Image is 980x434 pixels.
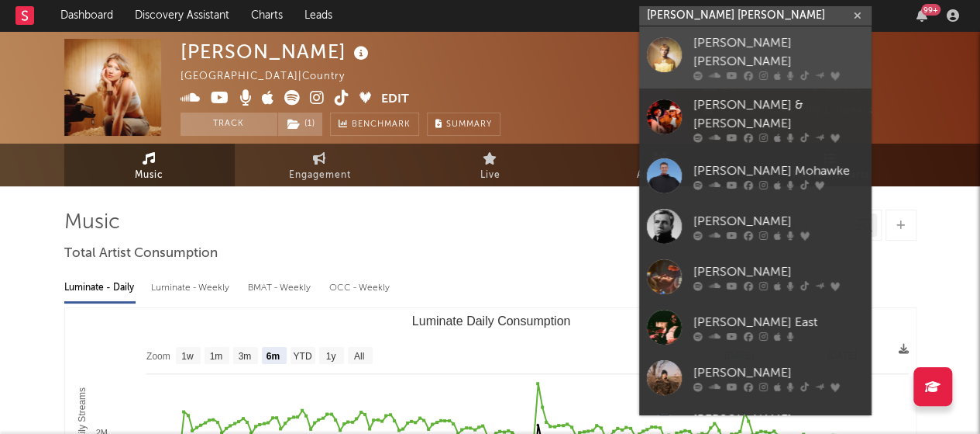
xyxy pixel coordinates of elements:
text: Zoom [146,351,170,362]
text: 1y [325,351,335,362]
a: [PERSON_NAME] [639,201,872,252]
div: Luminate - Daily [64,275,136,301]
div: [PERSON_NAME] [PERSON_NAME] [693,34,864,71]
span: Live [480,166,500,185]
button: (1) [278,113,322,136]
text: 6m [266,351,279,362]
a: [PERSON_NAME] East [639,302,872,352]
div: [PERSON_NAME] East [693,313,864,332]
div: [PERSON_NAME] Mohawke [693,161,864,180]
text: 3m [238,351,251,362]
span: Summary [446,120,492,129]
text: 1w [181,351,194,362]
button: Track [181,113,277,136]
span: Music [135,166,163,185]
span: ( 1 ) [277,113,323,136]
span: Total Artist Consumption [64,245,218,263]
text: 1m [209,351,222,362]
div: BMAT - Weekly [248,275,314,301]
span: 13,453,463 Monthly Listeners [703,106,873,116]
a: Benchmark [330,113,419,136]
span: Audience [637,166,684,185]
div: [PERSON_NAME] & [PERSON_NAME] [693,96,864,134]
span: Engagement [289,166,351,185]
div: [PERSON_NAME] [693,212,864,231]
text: All [353,351,363,362]
div: [GEOGRAPHIC_DATA] | Country [181,68,363,86]
a: [PERSON_NAME] Mohawke [639,151,872,201]
input: Search for artists [639,6,872,26]
button: Edit [381,90,409,109]
button: Summary [427,113,500,136]
div: [PERSON_NAME] [181,39,373,64]
div: [PERSON_NAME] [693,363,864,382]
a: [PERSON_NAME] [PERSON_NAME] [639,26,872,89]
a: [PERSON_NAME] [639,352,872,403]
text: Luminate Daily Consumption [411,314,570,328]
a: Audience [576,144,746,186]
div: [PERSON_NAME] [693,262,864,281]
div: OCC - Weekly [329,275,391,301]
div: 99 + [921,4,940,16]
a: Engagement [235,144,405,186]
div: Luminate - Weekly [151,275,232,301]
a: [PERSON_NAME] & [PERSON_NAME] [639,89,872,151]
a: [PERSON_NAME] [639,252,872,302]
a: Music [64,144,235,186]
button: 99+ [916,9,927,22]
a: Live [405,144,576,186]
span: Benchmark [352,116,411,134]
text: YTD [293,351,311,362]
